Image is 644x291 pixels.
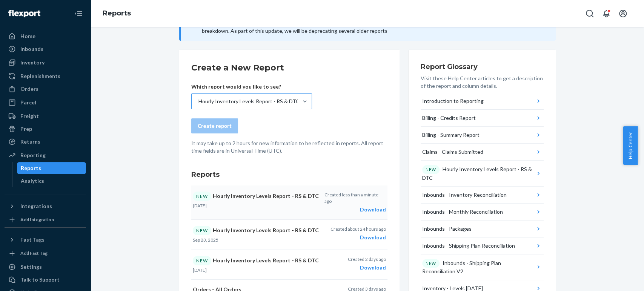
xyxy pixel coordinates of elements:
div: Download [324,206,386,213]
a: Add Integration [5,215,86,224]
button: NEWHourly Inventory Levels Report - RS & DTCSep 23, 2025Created about 24 hours agoDownload [191,220,387,250]
a: Returns [5,136,86,148]
p: Hourly Inventory Levels Report - RS & DTC [193,226,320,235]
button: Claims - Claims Submitted [421,144,544,161]
h2: Create a New Report [191,62,387,74]
p: Created about 24 hours ago [330,226,386,232]
button: Help Center [623,126,638,165]
a: Analytics [17,175,86,187]
a: Talk to Support [5,274,86,286]
button: Fast Tags [5,234,86,246]
div: Claims - Claims Submitted [422,148,483,156]
time: [DATE] [193,267,207,273]
button: NEWHourly Inventory Levels Report - RS & DTC[DATE]Created 2 days agoDownload [191,250,387,280]
button: Inbounds - Shipping Plan Reconciliation [421,237,544,254]
div: Introduction to Reporting [422,97,484,105]
p: It may take up to 2 hours for new information to be reflected in reports. All report time fields ... [191,139,387,155]
div: NEW [193,256,211,265]
div: Parcel [20,99,36,106]
div: Inbounds - Monthly Reconciliation [422,208,503,216]
button: Introduction to Reporting [421,93,544,110]
div: Replenishments [20,72,60,80]
a: Freight [5,110,86,122]
button: Create report [191,118,238,133]
div: Inbounds [20,45,43,53]
div: Home [20,32,35,40]
p: NEW [426,167,436,173]
button: Billing - Credits Report [421,110,544,127]
button: Inbounds - Inventory Reconciliation [421,187,544,204]
p: Hourly Inventory Levels Report - RS & DTC [193,191,320,201]
a: Inbounds [5,43,86,55]
a: Reporting [5,149,86,161]
p: Hourly Inventory Levels Report - RS & DTC [193,256,320,265]
button: NEWHourly Inventory Levels Report - RS & DTC[DATE]Created less than a minute agoDownload [191,185,387,220]
div: Reports [21,164,41,172]
div: Add Fast Tag [20,250,48,256]
div: Inbounds - Packages [422,225,472,233]
div: Fast Tags [20,236,45,244]
h3: Reports [191,170,387,179]
a: Settings [5,261,86,273]
button: NEWHourly Inventory Levels Report - RS & DTC [421,161,544,187]
div: Download [348,264,386,271]
div: Create report [198,122,232,130]
a: Parcel [5,96,86,109]
h3: Report Glossary [421,62,544,72]
a: Home [5,30,86,42]
div: Inventory [20,59,45,66]
div: Add Integration [20,216,54,223]
button: Inbounds - Packages [421,221,544,237]
div: Settings [20,263,42,271]
div: Inbounds - Inventory Reconciliation [422,191,507,199]
div: Orders [20,85,38,93]
div: Billing - Summary Report [422,131,480,139]
p: Visit these Help Center articles to get a description of the report and column details. [421,75,544,90]
button: Open notifications [599,6,614,21]
button: Open account menu [615,6,630,21]
time: Sep 23, 2025 [193,237,218,243]
p: NEW [426,260,436,266]
a: Add Fast Tag [5,249,86,258]
div: Returns [20,138,40,145]
div: Inbounds - Shipping Plan Reconciliation [422,242,515,250]
div: Inbounds - Shipping Plan Reconciliation V2 [422,259,535,276]
button: NEWInbounds - Shipping Plan Reconciliation V2 [421,254,544,280]
div: Hourly Inventory Levels Report - RS & DTC [198,98,300,105]
a: Replenishments [5,70,86,82]
div: NEW [193,191,211,201]
button: Close Navigation [71,6,86,21]
div: Freight [20,112,39,120]
button: Inbounds - Monthly Reconciliation [421,204,544,221]
div: Talk to Support [20,276,60,283]
div: Billing - Credits Report [422,114,476,122]
p: Created less than a minute ago [324,191,386,204]
div: Analytics [21,177,44,185]
a: Reports [17,162,86,174]
img: Flexport logo [8,10,40,17]
a: Orders [5,83,86,95]
div: NEW [193,226,211,235]
p: Which report would you like to see? [191,83,312,90]
div: Reporting [20,152,46,159]
time: [DATE] [193,203,207,208]
button: Open Search Box [582,6,597,21]
div: Integrations [20,202,52,210]
button: Integrations [5,200,86,212]
a: Inventory [5,57,86,69]
div: Hourly Inventory Levels Report - RS & DTC [422,165,535,182]
ol: breadcrumbs [97,3,137,25]
div: Download [330,234,386,241]
a: Prep [5,123,86,135]
a: Reports [103,9,131,17]
p: Created 2 days ago [348,256,386,262]
div: Prep [20,125,32,133]
button: Billing - Summary Report [421,127,544,144]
